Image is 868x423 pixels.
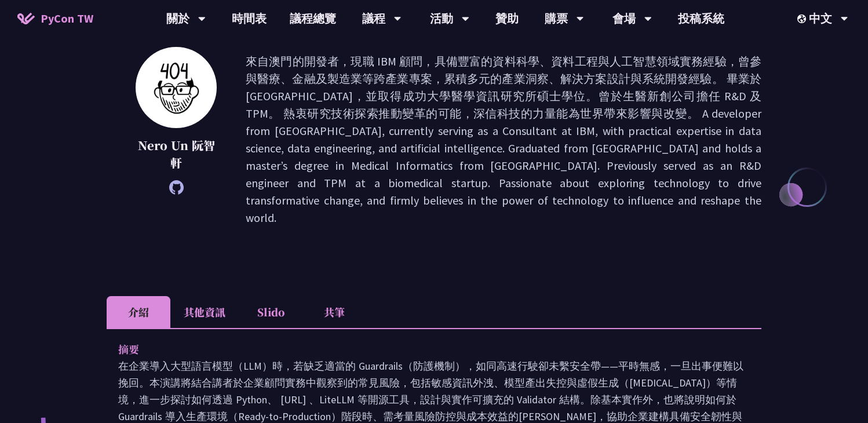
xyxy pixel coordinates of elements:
[797,14,809,23] img: Locale Icon
[6,4,105,33] a: PyCon TW
[107,296,170,328] li: 介紹
[239,296,302,328] li: Slido
[136,137,217,172] p: Nero Un 阮智軒
[302,296,366,328] li: 共筆
[17,13,35,24] img: Home icon of PyCon TW 2025
[136,47,217,128] img: Nero Un 阮智軒
[246,53,761,227] p: 來自澳門的開發者，現職 IBM 顧問，具備豐富的資料科學、資料工程與人工智慧領域實務經驗，曾參與醫療、金融及製造業等跨產業專案，累積多元的產業洞察、解決方案設計與系統開發經驗。 畢業於[GEOG...
[170,296,239,328] li: 其他資訊
[118,341,727,358] p: 摘要
[41,10,93,27] span: PyCon TW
